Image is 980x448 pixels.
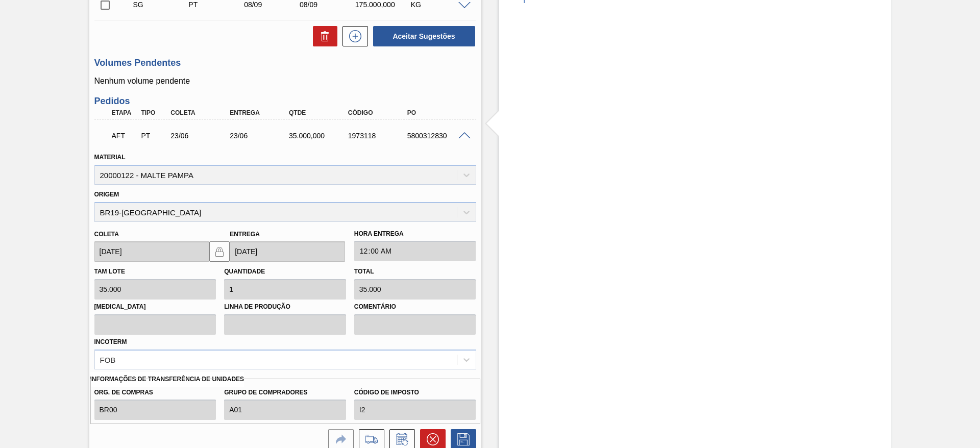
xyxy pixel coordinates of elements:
[100,355,116,364] div: FOB
[94,231,119,238] label: Coleta
[94,96,476,107] h3: Pedidos
[131,1,192,9] div: Sugestão Criada
[109,125,140,147] div: Aguardando Fornecimento
[297,1,359,9] div: 08/09/2025
[408,1,470,9] div: KG
[368,25,476,47] div: Aceitar Sugestões
[186,1,248,9] div: Pedido de Transferência
[373,26,475,46] button: Aceitar Sugestões
[224,385,346,400] label: Grupo de Compradores
[337,26,368,46] div: Nova sugestão
[227,132,293,140] div: 23/06/2025
[209,241,230,262] button: locked
[94,385,216,400] label: Org. de Compras
[168,109,234,116] div: Coleta
[354,227,476,241] label: Hora Entrega
[230,241,345,262] input: dd/mm/yyyy
[308,26,337,46] div: Excluir Sugestões
[90,372,244,387] label: Informações de Transferência de Unidades
[138,132,169,140] div: Pedido de Transferência
[354,385,476,400] label: Código de Imposto
[109,109,140,116] div: Etapa
[94,77,476,86] p: Nenhum volume pendente
[94,338,127,345] label: Incoterm
[224,300,346,314] label: Linha de Produção
[354,300,476,314] label: Comentário
[94,268,125,275] label: Tam lote
[286,132,353,140] div: 35.000,000
[286,109,353,116] div: Qtde
[168,132,234,140] div: 23/06/2025
[224,268,265,275] label: Quantidade
[138,109,169,116] div: Tipo
[94,300,216,314] label: [MEDICAL_DATA]
[227,109,293,116] div: Entrega
[346,109,412,116] div: Código
[346,132,412,140] div: 1973118
[213,245,226,258] img: locked
[94,154,126,161] label: Material
[94,191,119,198] label: Origem
[94,241,210,262] input: dd/mm/yyyy
[353,1,414,9] div: 175.000,000
[405,132,471,140] div: 5800312830
[354,268,374,275] label: Total
[112,132,137,140] p: AFT
[241,1,303,9] div: 08/09/2025
[405,109,471,116] div: PO
[230,231,260,238] label: Entrega
[94,58,476,68] h3: Volumes Pendentes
